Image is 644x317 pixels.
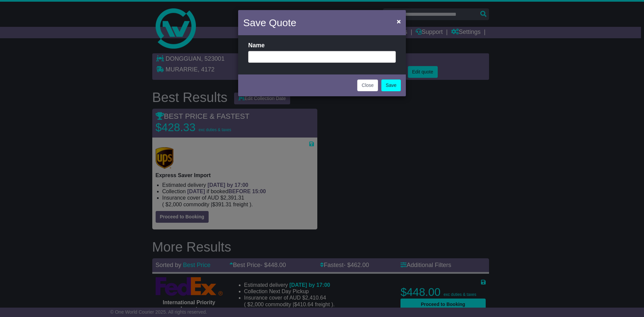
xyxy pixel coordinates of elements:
a: Save [381,80,401,91]
span: × [397,17,401,25]
h4: Save Quote [243,15,296,30]
label: Name [248,42,265,49]
button: Close [357,80,378,91]
button: Close [393,14,404,28]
